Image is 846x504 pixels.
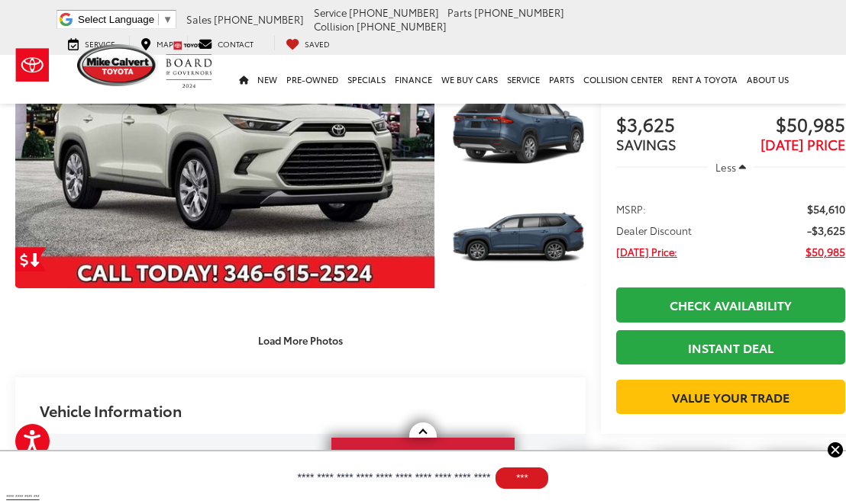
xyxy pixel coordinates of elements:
[57,36,127,50] a: Service
[67,448,305,465] span: [US_VEHICLE_IDENTIFICATION_NUMBER]
[129,36,185,50] a: Map
[314,19,354,33] span: Collision
[742,55,793,104] a: About Us
[502,55,544,104] a: Service
[158,14,159,25] span: ​
[78,14,173,25] a: Select Language​
[390,55,437,104] a: Finance
[305,38,330,50] span: Saved
[343,55,390,104] a: Specials
[253,55,282,104] a: New
[40,448,64,465] span: VIN:
[4,40,61,90] img: Toyota
[78,14,154,25] span: Select Language
[526,448,554,465] span: 6704
[234,55,253,104] a: Home
[214,12,304,26] span: [PHONE_NUMBER]
[450,187,587,290] img: 2025 Toyota Grand Highlander Limited
[715,160,736,174] span: Less
[314,5,347,19] span: Service
[187,36,265,50] a: Contact
[616,244,677,259] span: [DATE] Price:
[450,78,587,181] img: 2025 Toyota Grand Highlander Limited
[437,55,502,104] a: WE BUY CARS
[616,330,845,364] a: Instant Deal
[474,5,564,19] span: [PHONE_NUMBER]
[708,153,754,181] button: Less
[282,55,343,104] a: Pre-Owned
[451,188,586,288] a: Expand Photo 3
[616,114,731,137] span: $3,625
[544,55,579,104] a: Parts
[447,5,472,19] span: Parts
[247,327,354,354] button: Load More Photos
[807,223,845,238] span: -$3,625
[760,134,845,154] span: [DATE] PRICE
[333,439,513,486] span: Snag $50 Gift Card with a Test Drive!
[667,55,742,104] a: Rent a Toyota
[731,114,845,137] span: $50,985
[806,244,845,259] span: $50,985
[357,19,447,33] span: [PHONE_NUMBER]
[186,12,211,26] span: Sales
[163,14,173,25] span: ▼
[40,402,182,419] h2: Vehicle Information
[157,38,173,50] span: Map
[616,201,646,217] span: MSRP:
[616,134,676,154] span: SAVINGS
[349,5,439,19] span: [PHONE_NUMBER]
[85,38,115,50] span: Service
[616,380,845,414] a: Value Your Trade
[317,448,363,465] span: Stock #:
[274,36,341,50] a: My Saved Vehicles
[218,38,253,50] span: Contact
[77,44,158,86] img: Mike Calvert Toyota
[15,247,46,271] a: Get Price Drop Alert
[451,79,586,179] a: Expand Photo 2
[616,287,845,322] a: Check Availability
[807,201,845,217] span: $54,610
[579,55,667,104] a: Collision Center
[616,223,692,238] span: Dealer Discount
